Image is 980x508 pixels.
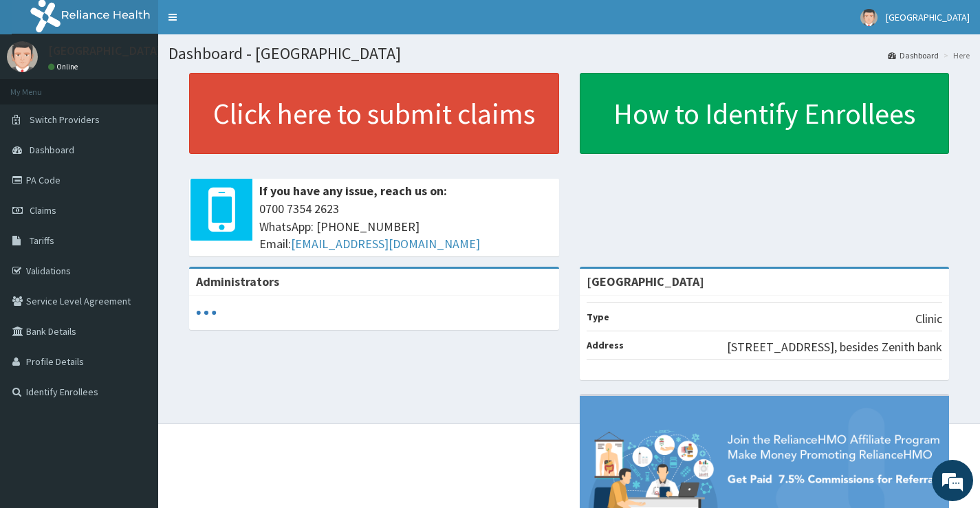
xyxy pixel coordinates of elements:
a: Online [48,62,81,71]
a: How to Identify Enrollees [580,73,950,154]
a: Dashboard [888,49,939,61]
img: User Image [860,9,878,26]
a: [EMAIL_ADDRESS][DOMAIN_NAME] [291,236,480,252]
p: [STREET_ADDRESS], besides Zenith bank [727,338,942,356]
h1: Dashboard - [GEOGRAPHIC_DATA] [168,45,970,63]
img: User Image [7,41,38,72]
a: Click here to submit claims [189,73,559,154]
svg: audio-loading [196,302,217,323]
li: Here [940,49,970,61]
b: If you have any issue, reach us on: [259,183,447,199]
span: Tariffs [30,234,54,247]
span: Claims [30,204,56,217]
p: Clinic [915,310,942,328]
b: Type [587,311,609,323]
strong: [GEOGRAPHIC_DATA] [587,274,704,289]
span: [GEOGRAPHIC_DATA] [886,11,970,23]
span: Dashboard [30,144,74,156]
span: 0700 7354 2623 WhatsApp: [PHONE_NUMBER] Email: [259,200,552,253]
b: Address [587,339,624,351]
p: [GEOGRAPHIC_DATA] [48,45,162,57]
b: Administrators [196,274,279,289]
span: Switch Providers [30,113,100,126]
